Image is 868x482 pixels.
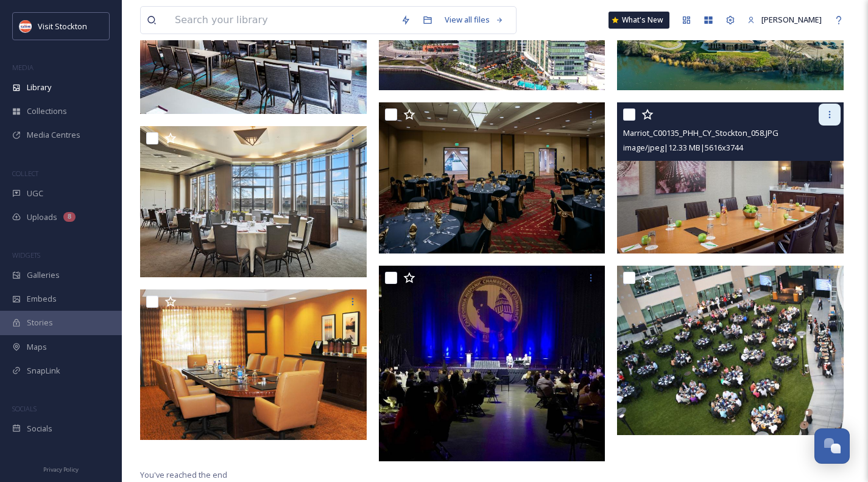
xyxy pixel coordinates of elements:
[63,212,76,222] div: 8
[741,8,828,32] a: [PERSON_NAME]
[609,12,669,29] a: What's New
[38,21,87,32] span: Visit Stockton
[140,469,227,480] span: You've reached the end
[27,82,51,93] span: Library
[19,20,32,32] img: unnamed.jpeg
[439,8,510,32] a: View all files
[814,428,850,464] button: Open Chat
[27,341,47,353] span: Maps
[27,269,60,281] span: Galleries
[617,266,844,434] img: outdoor-event-lexington-chamber.jpeg
[379,266,605,461] img: IMG_9162.jpg
[27,423,52,434] span: Socials
[761,14,822,25] span: [PERSON_NAME]
[12,250,40,260] span: WIDGETS
[12,404,37,413] span: SOCIALS
[27,211,57,223] span: Uploads
[27,188,43,199] span: UGC
[623,142,743,153] span: image/jpeg | 12.33 MB | 5616 x 3744
[379,102,605,253] img: Delta Ballrom Banquet - HIlton.JPG
[27,129,80,141] span: Media Centres
[27,365,60,377] span: SnapLink
[12,169,38,178] span: COLLECT
[623,127,778,138] span: Marriot_C00135_PHH_CY_Stockton_058.JPG
[43,466,79,473] span: Privacy Policy
[43,461,79,476] a: Privacy Policy
[27,317,53,328] span: Stories
[617,102,844,253] img: Marriot_C00135_PHH_CY_Stockton_058.JPG
[12,63,34,72] span: MEDIA
[140,126,367,277] img: SGCC-2.jpg
[140,289,367,440] img: Charles Webber Executive Board Room.JPG
[27,105,67,117] span: Collections
[27,293,57,305] span: Embeds
[169,7,395,34] input: Search your library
